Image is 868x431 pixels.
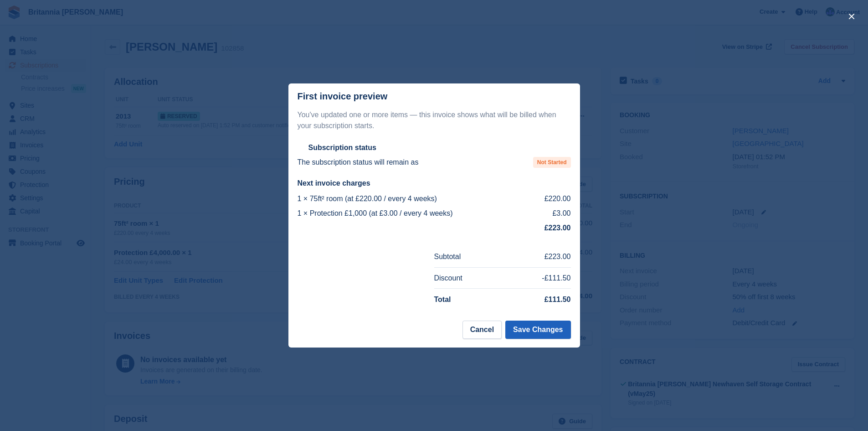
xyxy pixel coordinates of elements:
[434,267,502,289] td: Discount
[434,246,502,267] td: Subtotal
[298,192,531,206] td: 1 × 75ft² room (at £220.00 / every 4 weeks)
[308,143,376,152] h2: Subscription status
[298,157,419,168] p: The subscription status will remain as
[502,246,570,267] td: £223.00
[844,9,859,24] button: close
[434,296,451,303] strong: Total
[505,321,570,339] button: Save Changes
[298,179,571,188] h2: Next invoice charges
[298,91,388,102] p: First invoice preview
[531,206,571,221] td: £3.00
[298,206,531,221] td: 1 × Protection £1,000 (at £3.00 / every 4 weeks)
[462,321,502,339] button: Cancel
[544,224,571,232] strong: £223.00
[531,192,571,206] td: £220.00
[533,157,571,168] span: Not Started
[298,109,571,131] p: You've updated one or more items — this invoice shows what will be billed when your subscription ...
[544,296,571,303] strong: £111.50
[502,267,570,289] td: -£111.50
